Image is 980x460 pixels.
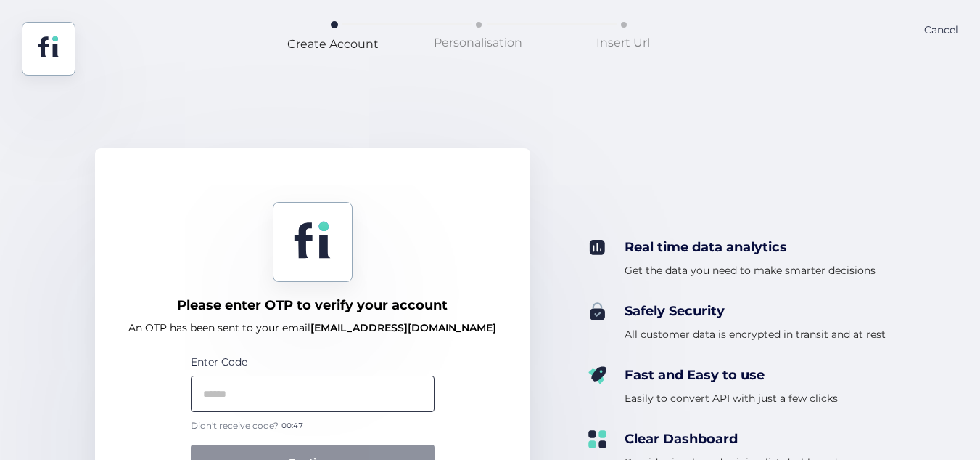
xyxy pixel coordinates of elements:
div: Easily to convert API with just a few clicks [625,390,838,407]
div: Enter Code [191,354,435,370]
div: All customer data is encrypted in transit and at rest [625,326,886,343]
div: Get the data you need to make smarter decisions [625,262,876,279]
div: An OTP has been sent to your email [128,319,496,336]
div: Cancel [924,22,958,76]
div: Please enter OTP to verify your account [177,296,448,314]
div: Insert Url [596,33,650,52]
div: Create Account [287,35,379,53]
div: Fast and Easy to use [625,366,838,384]
div: Didn't receive code? [191,419,435,433]
span: 00:47 [281,420,303,432]
div: Safely Security [625,302,886,320]
div: Personalisation [434,33,522,52]
div: Clear Dashboard [625,430,837,448]
span: [EMAIL_ADDRESS][DOMAIN_NAME] [310,321,496,334]
div: Real time data analytics [625,238,876,256]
